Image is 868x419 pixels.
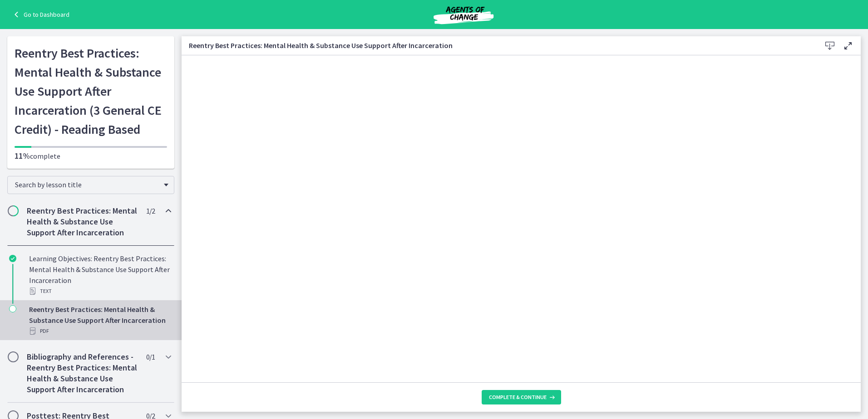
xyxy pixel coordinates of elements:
div: Search by lesson title [7,176,174,194]
span: Search by lesson title [15,180,159,189]
h2: Reentry Best Practices: Mental Health & Substance Use Support After Incarceration [27,205,138,238]
h3: Reentry Best Practices: Mental Health & Substance Use Support After Incarceration [189,40,806,51]
span: 11% [15,151,30,161]
img: Agents of Change [409,4,518,25]
h1: Reentry Best Practices: Mental Health & Substance Use Support After Incarceration (3 General CE C... [15,44,167,139]
div: PDF [29,326,171,336]
div: Learning Objectives: Reentry Best Practices: Mental Health & Substance Use Support After Incarcer... [29,253,171,297]
i: Completed [9,255,16,262]
p: complete [15,151,167,161]
h2: Bibliography and References - Reentry Best Practices: Mental Health & Substance Use Support After... [27,351,138,395]
div: Text [29,286,171,297]
div: Reentry Best Practices: Mental Health & Substance Use Support After Incarceration [29,304,171,336]
span: 0 / 1 [146,351,155,362]
span: Complete & continue [489,394,547,401]
a: Go to Dashboard [11,9,69,20]
span: 1 / 2 [146,205,155,216]
button: Complete & continue [482,390,561,404]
